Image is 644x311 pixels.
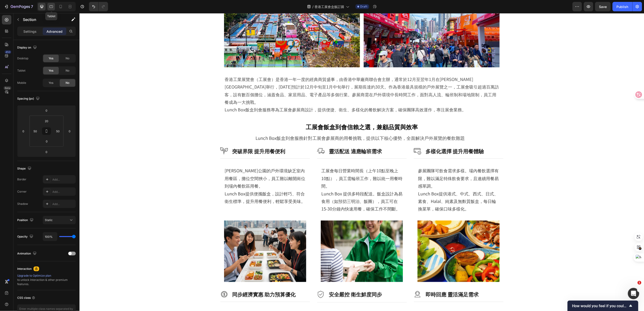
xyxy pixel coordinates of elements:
p: Lunch Box飯盒到會服務專為工展會參展商設計，提供便捷、衛生、多樣化的餐飲解決方案，確保團隊高效運作，專注展會業務。 [145,93,420,100]
div: Add... [52,178,75,182]
div: to unlock Interaction & other premium features. [17,274,76,286]
div: Shape [17,166,32,172]
div: Add... [52,202,75,206]
img: Alt Image [334,277,342,285]
img: Alt Image [334,134,342,141]
input: 20px [42,117,51,125]
p: 7 [31,4,33,9]
div: Interaction [17,267,32,271]
img: HKbrandsandproductsexpo_3_401836ab-626b-47e9-bffe-8ebe3a55451b.jpg [241,207,323,269]
span: / [312,4,314,9]
span: Yes [49,81,53,85]
p: Advanced [46,29,63,34]
input: 50px [32,128,39,135]
span: Yes [49,56,53,61]
h3: 即時回應 靈活滿足需求 [346,277,400,285]
div: Display on [17,44,38,51]
h3: 靈活配送 適應輪班需求 [249,134,303,142]
div: Shadow [17,202,28,206]
button: Save [595,2,611,11]
div: CSS class [17,296,35,300]
div: Position [17,217,34,223]
span: How would you feel if you could no longer use GemPages? [572,304,628,308]
input: 0 [42,148,51,155]
div: Undo/Redo [89,2,108,11]
button: 7 [2,2,35,11]
p: 參展團隊可飲食需求多樣。場內餐飲選擇有限，難以滿足特殊飲食要求，且連續用餐易感單調。 Lunch Box提供港式、中式、西式、日式、素食、Halal、純素及無麩質飯盒，每日輪換菜單，確保口味多樣化。 [339,153,420,199]
input: 0px [42,138,51,145]
p: 香港工業展覽會（工展會）是香港一年一度的經典商貿盛事，由香港中華廠商聯合會主辦，通常於12月至翌年1月在[PERSON_NAME][GEOGRAPHIC_DATA]舉行，[DATE]預計於12月... [145,62,420,93]
p: Section [23,17,62,22]
div: Rich Text Editor. Editing area: main [145,62,420,101]
span: Lunch Box飯盒到會服務針對工展會參展商的用餐挑戰，提供以下核心優勢，全面解決戶外展覽的餐飲難題 [176,121,385,128]
span: No [66,81,69,85]
h2: 工展會飯盒到會信賴之選，兼顧品質與效率 [141,109,424,118]
input: 50px [54,128,62,135]
div: Mobile [17,81,26,85]
div: Opacity [17,234,34,240]
div: Tablet [17,69,25,73]
h3: 突破界限 提升用餐便利 [152,134,206,142]
img: Alt Image [238,134,245,141]
input: 0 [20,128,27,135]
div: Corner [17,190,27,194]
input: 0 [42,107,51,114]
div: Beta [4,86,11,90]
p: 工展會每日營業時間長（上午10點至晚上10點），員工需輪班工作，難以統一用餐時間。 Lunch Box 提供多時段配送。飯盒設計為易食用（如預切三明治、飯團），員工可在15-30分鐘內快速用餐，... [242,153,323,199]
img: HKbrandsandproductsexpo_2.jpg [145,207,227,269]
div: Border [17,177,26,182]
button: Static [43,216,76,224]
div: 450 [4,50,11,54]
span: Yes [49,69,53,73]
div: Spacing (px) [17,96,41,102]
span: No [66,56,69,61]
img: Alt Image [141,134,148,141]
div: Upgrade to Optimize plan [17,274,76,278]
img: Alt Image [338,207,420,269]
input: Auto [43,232,57,241]
span: Static [45,218,53,222]
div: Publish [617,4,628,9]
input: 0 [66,128,73,135]
h3: 多樣化選擇 提升用餐體驗 [346,134,405,142]
button: Publish [613,2,632,11]
span: Save [599,5,607,9]
p: Settings [23,29,37,34]
span: Draft [360,4,367,9]
div: Desktop [17,56,28,61]
div: Animation [17,250,38,257]
h3: 同步經濟實惠 助力預算優化 [152,277,217,285]
p: [PERSON_NAME]公園的戶外環境缺乏室內用餐區，攤位空間狹小，員工難以離開崗位到場內餐飲區用餐。 Lunch Box提供便攜飯盒，設計輕巧、符合衛生標準，提升用餐便利，輕鬆享受美味。 [145,153,226,192]
span: No [66,69,69,73]
iframe: Intercom live chat [628,288,639,299]
img: Alt Image [141,277,148,285]
span: 香港工展會盒飯訂購 [314,4,344,9]
img: Alt Image [238,277,245,285]
button: Show survey - How would you feel if you could no longer use GemPages? [572,303,634,309]
div: Add... [52,190,75,194]
span: 1 [638,281,641,285]
h3: 安全嚴控 衛生鮮度同步 [249,277,303,285]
